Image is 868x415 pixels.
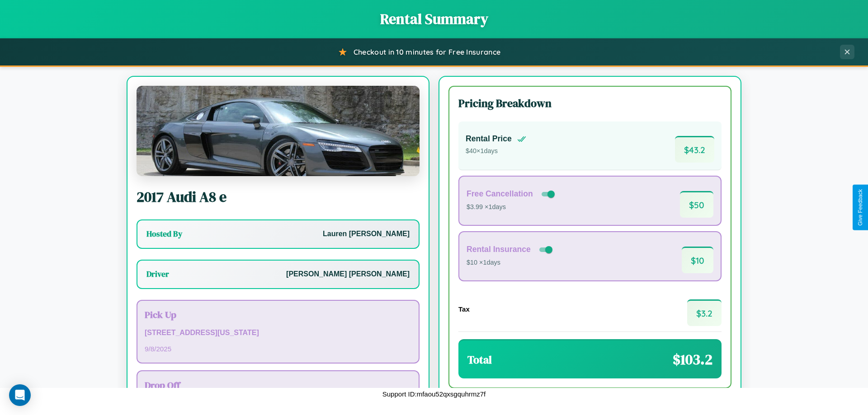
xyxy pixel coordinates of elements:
span: $ 3.2 [687,299,722,326]
p: $3.99 × 1 days [467,201,557,213]
h4: Rental Insurance [467,245,531,254]
h3: Drop Off [145,378,411,392]
p: [PERSON_NAME] [PERSON_NAME] [286,268,410,281]
h2: 2017 Audi A8 e [137,187,420,207]
p: $ 40 × 1 days [466,145,526,157]
div: Open Intercom Messenger [9,384,31,406]
h3: Hosted By [146,228,182,239]
p: [STREET_ADDRESS][US_STATE] [145,326,411,340]
h4: Tax [458,305,470,313]
img: Audi A8 e [137,86,420,176]
span: $ 103.2 [673,350,712,369]
p: Support ID: mfaou52qxsgquhrmz7f [382,388,486,400]
div: Give Feedback [857,189,863,226]
h4: Free Cancellation [467,189,533,199]
p: 9 / 8 / 2025 [145,343,411,355]
h3: Total [467,352,492,367]
p: $10 × 1 days [467,257,554,269]
p: Lauren [PERSON_NAME] [323,228,410,241]
h3: Pick Up [145,308,411,321]
h1: Rental Summary [9,9,859,29]
h4: Rental Price [466,134,512,144]
span: Checkout in 10 minutes for Free Insurance [354,47,500,56]
span: $ 10 [682,247,713,273]
h3: Driver [146,269,169,280]
span: $ 50 [680,191,713,218]
span: $ 43.2 [675,136,714,163]
h3: Pricing Breakdown [458,96,722,111]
